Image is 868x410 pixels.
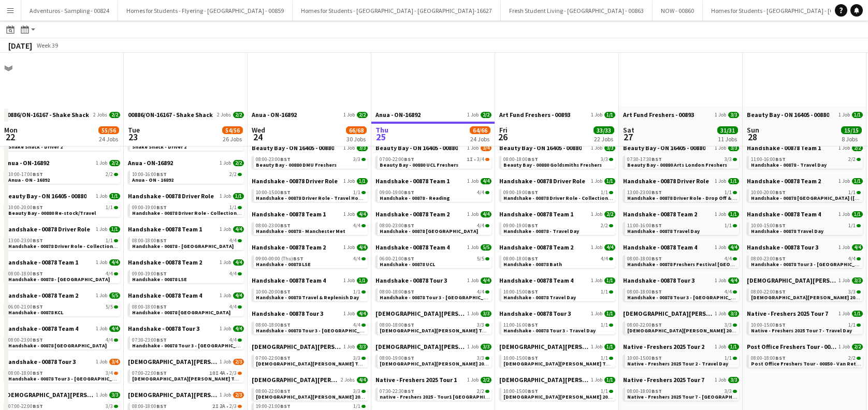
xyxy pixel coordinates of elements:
[380,157,489,162] div: •
[128,111,244,119] a: 00886/ON-16167 - Shake Shack2 Jobs2/2
[8,237,118,249] a: 13:00-23:00BST1/1Handshake - 00878 Driver Role - Collection & Drop Off
[623,243,739,276] div: Handshake - 00878 Team 41 Job4/408:00-18:00BST4/4Handshake - 00878 Freshers Festival [GEOGRAPHIC_...
[623,243,697,251] span: Handshake - 00878 Team 4
[233,160,244,166] span: 2/2
[375,210,491,218] a: Handshake - 00878 Team 21 Job4/4
[375,210,450,218] span: Handshake - 00878 Team 2
[852,244,863,251] span: 4/4
[848,223,856,228] span: 1/1
[601,256,608,261] span: 4/4
[380,156,489,168] a: 07:00-22:00BST1I•3/4Beauty Bay - 00880 UCL Freshers
[652,156,662,163] span: BST
[591,112,602,118] span: 1 Job
[503,222,613,234] a: 09:00-19:00BST2/2Handshake - 00878 - Travel Day
[96,193,107,199] span: 1 Job
[375,111,491,119] a: Anua - ON-168921 Job2/2
[229,238,237,243] span: 4/4
[375,243,491,276] div: Handshake - 00878 Team 41 Job5/506:00-21:00BST5/5Handshake - 00878 UCL
[747,210,863,243] div: Handshake - 00878 Team 41 Job1/110:00-15:00BST1/1Handshake - 00878 Travel Day
[4,225,120,233] a: Handshake - 00878 Driver Role1 Job1/1
[404,156,414,163] span: BST
[499,243,615,276] div: Handshake - 00878 Team 21 Job4/408:00-18:00BST4/4Handshake - 00878 Bath
[256,195,366,201] span: Handshake - 00878 Driver Role - Travel Home
[751,190,786,195] span: 10:00-20:00
[357,211,368,217] span: 4/4
[96,226,107,232] span: 1 Job
[838,211,850,217] span: 1 Job
[128,225,202,233] span: Handshake - 00878 Team 1
[715,178,726,184] span: 1 Job
[591,244,602,251] span: 1 Job
[623,210,739,243] div: Handshake - 00878 Team 21 Job1/111:00-16:00BST1/1Handshake - 00878 Travel Day
[353,223,360,228] span: 4/4
[220,226,231,232] span: 1 Job
[623,144,705,152] span: Beauty Bay - ON 16405 - 00880
[604,178,615,184] span: 1/1
[256,255,366,267] a: 09:00-00:00 (Thu)BST4/4Handshake - 00878 LSE
[256,157,291,162] span: 08:00-23:00
[751,189,861,201] a: 10:00-20:00BST1/1Handshake - 00878 [GEOGRAPHIC_DATA] ([GEOGRAPHIC_DATA]) & Travel to Hotel
[852,178,863,184] span: 1/1
[747,210,863,218] a: Handshake - 00878 Team 41 Job1/1
[528,156,538,163] span: BST
[375,177,491,210] div: Handshake - 00878 Team 11 Job4/409:00-19:00BST4/4Handshake - 00878 - Reading
[128,111,244,159] div: 00886/ON-16167 - Shake Shack2 Jobs2/207:00-22:00BST1/1Shake Shack - Driver 107:00-22:00BST1/1Shak...
[728,211,739,217] span: 1/1
[252,177,368,185] a: Handshake - 00878 Driver Role1 Job1/1
[404,222,414,229] span: BST
[118,1,293,21] button: Homes for Students - Flyering - [GEOGRAPHIC_DATA] - 00859
[8,177,50,183] span: Anua - ON - 16892
[751,156,861,168] a: 11:00-16:00BST2/2Handshake - 00878 - Travel Day
[380,195,450,201] span: Handshake - 00878 - Reading
[252,243,368,276] div: Handshake - 00878 Team 21 Job4/409:00-00:00 (Thu)BST4/4Handshake - 00878 LSE
[229,172,237,177] span: 2/2
[380,189,489,201] a: 09:00-19:00BST4/4Handshake - 00878 - Reading
[4,159,120,192] div: Anua - ON-168921 Job2/210:00-17:00BST2/2Anua - ON - 16892
[132,237,242,249] a: 08:00-18:00BST4/4Handshake - 00878 - [GEOGRAPHIC_DATA]
[747,111,863,144] div: Beauty Bay - ON 16405 - 008801 Job1/110:00-15:00BST1/1Beauty Bay - 00880 Travel
[4,225,120,258] div: Handshake - 00878 Driver Role1 Job1/113:00-23:00BST1/1Handshake - 00878 Driver Role - Collection ...
[725,157,732,162] span: 3/3
[591,178,602,184] span: 1 Job
[775,189,786,196] span: BST
[503,162,602,168] span: Beauty Bay - 00880 Goldsmiths Freshers
[481,112,491,118] span: 2/2
[375,144,491,152] a: Beauty Bay - ON 16405 - 008801 Job3/4
[747,243,818,251] span: Handshake - 00878 Tour 3
[848,190,856,195] span: 1/1
[220,160,231,166] span: 1 Job
[343,145,355,151] span: 1 Job
[375,111,421,119] span: Anua - ON-16892
[156,204,167,211] span: BST
[728,244,739,251] span: 4/4
[623,144,739,177] div: Beauty Bay - ON 16405 - 008801 Job3/307:30-17:30BST3/3Beauty Bay - 00880 Arts London Freshers
[33,171,43,178] span: BST
[751,255,861,267] a: 08:00-23:00BST4/4Handshake - 00878 Tour 3 - [GEOGRAPHIC_DATA] Freshers Day 2
[499,111,615,144] div: Art Fund Freshers - 008931 Job1/110:00-20:00BST1/1Art Fund Freshers - 00893 - Collection Day
[33,204,43,211] span: BST
[725,223,732,228] span: 1/1
[499,243,615,251] a: Handshake - 00878 Team 21 Job4/4
[252,210,368,218] a: Handshake - 00878 Team 11 Job4/4
[627,256,662,261] span: 08:00-18:00
[343,211,355,217] span: 1 Job
[132,210,264,216] span: Handshake - 00878 Driver Role - Collection & Drop Off
[233,193,244,199] span: 1/1
[604,112,615,118] span: 1/1
[477,157,484,162] span: 3/4
[380,255,489,267] a: 06:00-21:00BST5/5Handshake - 00878 UCL
[481,244,491,251] span: 5/5
[503,223,538,228] span: 09:00-19:00
[132,177,173,183] span: Anua - ON - 16892
[93,112,107,118] span: 2 Jobs
[725,190,732,195] span: 1/1
[8,210,96,216] span: Beauty Bay - 00880 Re-stock/Travel
[380,223,414,228] span: 08:00-23:00
[775,222,786,229] span: BST
[252,243,326,251] span: Handshake - 00878 Team 2
[357,178,368,184] span: 1/1
[404,255,414,262] span: BST
[747,210,821,218] span: Handshake - 00878 Team 4
[751,162,827,168] span: Handshake - 00878 - Travel Day
[343,112,355,118] span: 1 Job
